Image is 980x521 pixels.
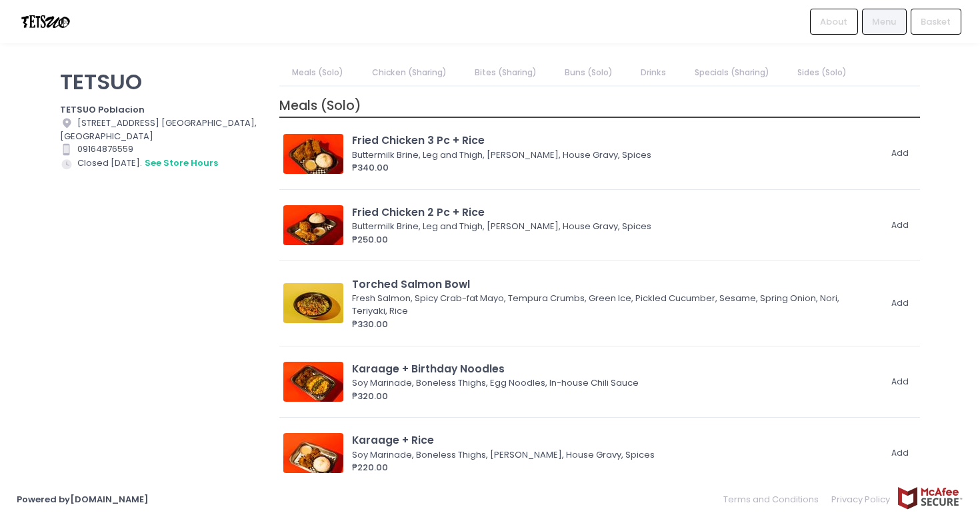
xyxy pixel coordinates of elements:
img: Torched Salmon Bowl [283,283,343,323]
div: Soy Marinade, Boneless Thighs, Egg Noodles, In-house Chili Sauce [352,376,875,390]
div: Karaage + Birthday Noodles [352,361,879,376]
div: Fried Chicken 2 Pc + Rice [352,205,879,220]
div: Fried Chicken 3 Pc + Rice [352,133,879,148]
button: Add [884,215,916,237]
div: Closed [DATE]. [60,156,263,171]
a: Powered by[DOMAIN_NAME] [17,493,149,506]
span: Menu [872,15,896,29]
img: Karaage + Birthday Noodles [283,362,343,402]
div: ₱340.00 [352,161,879,175]
img: logo [17,10,75,33]
div: ₱220.00 [352,461,879,474]
span: Basket [921,15,951,29]
b: TETSUO Poblacion [60,103,145,116]
div: Buttermilk Brine, Leg and Thigh, [PERSON_NAME], House Gravy, Spices [352,220,875,233]
img: Fried Chicken 2 Pc + Rice [283,205,343,245]
button: Add [884,442,916,464]
img: mcafee-secure [897,486,963,510]
div: Buttermilk Brine, Leg and Thigh, [PERSON_NAME], House Gravy, Spices [352,149,875,162]
div: ₱250.00 [352,233,879,247]
button: Add [884,292,916,314]
button: Add [884,143,916,165]
a: Bites (Sharing) [461,60,549,85]
p: TETSUO [60,69,263,95]
div: Karaage + Rice [352,432,879,448]
a: Buns (Solo) [552,60,626,85]
a: Meals (Solo) [279,60,357,85]
button: see store hours [144,156,219,171]
div: ₱330.00 [352,318,879,331]
div: Soy Marinade, Boneless Thighs, [PERSON_NAME], House Gravy, Spices [352,448,875,462]
div: Fresh Salmon, Spicy Crab-fat Mayo, Tempura Crumbs, Green Ice, Pickled Cucumber, Sesame, Spring On... [352,292,875,318]
div: Torched Salmon Bowl [352,276,879,292]
div: [STREET_ADDRESS] [GEOGRAPHIC_DATA], [GEOGRAPHIC_DATA] [60,117,263,143]
a: Chicken (Sharing) [359,60,459,85]
a: Menu [862,9,907,34]
div: 09164876559 [60,143,263,156]
a: Drinks [628,60,679,85]
a: Privacy Policy [825,486,897,512]
a: Specials (Sharing) [681,60,782,85]
a: Sides (Solo) [784,60,859,85]
img: Fried Chicken 3 Pc + Rice [283,134,343,174]
span: Meals (Solo) [279,97,361,115]
a: Terms and Conditions [723,486,825,512]
a: About [810,9,858,34]
span: About [820,15,847,29]
img: Karaage + Rice [283,433,343,473]
button: Add [884,371,916,393]
div: ₱320.00 [352,390,879,403]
